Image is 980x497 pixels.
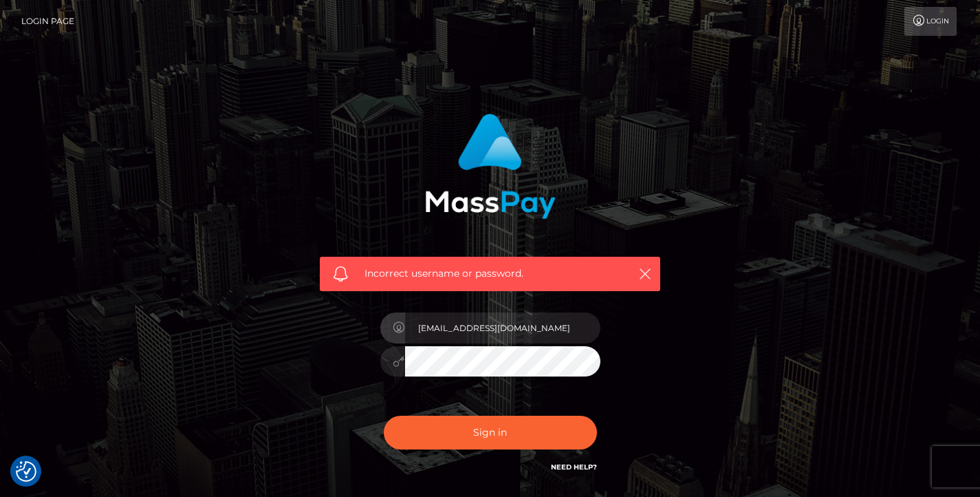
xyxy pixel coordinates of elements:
[16,461,36,482] img: Revisit consent button
[364,266,616,281] span: Incorrect username or password.
[21,7,74,36] a: Login Page
[551,463,597,472] a: Need Help?
[384,416,597,450] button: Sign in
[16,461,36,482] button: Consent Preferences
[904,7,957,36] a: Login
[425,114,556,219] img: MassPay Login
[405,313,600,343] input: Username...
